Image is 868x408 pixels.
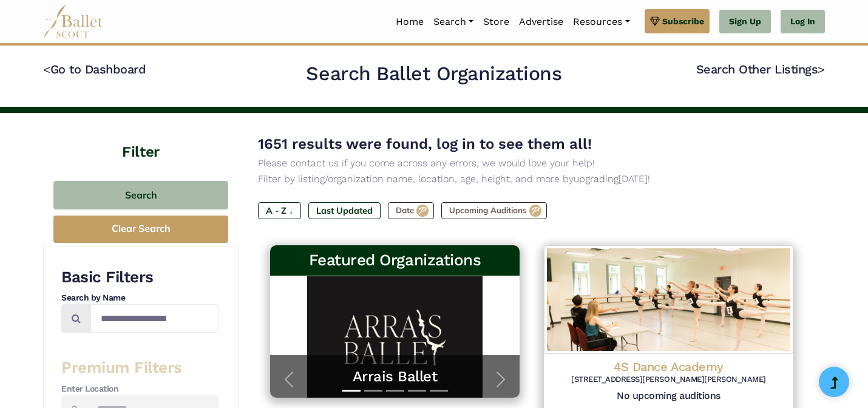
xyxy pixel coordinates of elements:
a: Search [429,9,478,35]
a: Subscribe [645,9,710,33]
h4: Search by Name [61,292,219,304]
button: Slide 2 [364,384,382,398]
a: Advertise [514,9,568,35]
a: Home [391,9,429,35]
a: Arrais Ballet [282,367,507,386]
p: Filter by listing/organization name, location, age, height, and more by [DATE]! [258,171,805,187]
h4: Enter Location [61,383,219,395]
h3: Premium Filters [61,358,219,378]
a: Search Other Listings> [696,62,825,76]
button: Clear Search [53,216,228,243]
h3: Featured Organizations [280,250,510,271]
h2: Search Ballet Organizations [306,61,561,87]
a: Store [478,9,514,35]
button: Slide 1 [342,384,361,398]
img: gem.svg [650,15,660,28]
a: Resources [568,9,634,35]
label: Last Updated [308,202,381,219]
span: 1651 results were found, log in to see them all! [258,135,592,152]
input: Search by names... [90,304,219,333]
a: Log In [781,10,825,34]
button: Search [53,181,228,209]
a: <Go to Dashboard [43,62,146,76]
h4: 4S Dance Academy [554,359,784,375]
label: Upcoming Auditions [441,202,547,219]
label: A - Z ↓ [258,202,301,219]
img: Logo [544,245,793,354]
h4: Filter [43,113,239,163]
button: Slide 3 [386,384,404,398]
button: Slide 4 [408,384,426,398]
code: < [43,61,50,76]
a: Sign Up [719,10,771,34]
code: > [818,61,825,76]
p: Please contact us if you come across any errors, we would love your help! [258,155,805,171]
button: Slide 5 [430,384,448,398]
a: upgrading [574,173,619,185]
label: Date [388,202,434,219]
h5: No upcoming auditions [554,390,784,403]
h6: [STREET_ADDRESS][PERSON_NAME][PERSON_NAME] [554,375,784,385]
span: Subscribe [662,15,704,28]
h3: Basic Filters [61,267,219,288]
